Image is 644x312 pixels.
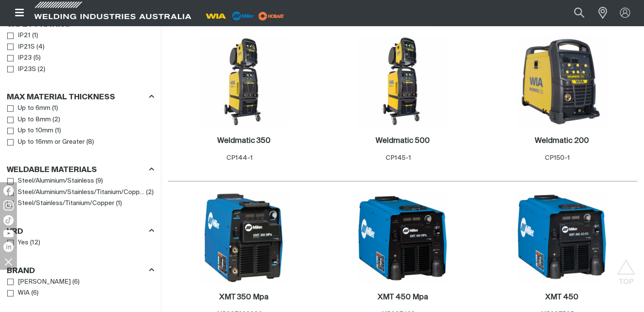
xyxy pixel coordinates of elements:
[3,230,14,237] img: YouTube
[31,288,39,298] span: ( 6 )
[554,3,594,22] input: Product name or item number...
[7,198,114,209] a: Steel/Stainless/Titanium/Copper
[7,91,154,103] div: Max Material Thickness
[18,115,51,125] span: Up to 8mm
[18,31,30,41] span: IP21
[219,293,268,301] h2: XMT 350 Mpa
[516,192,607,283] img: XMT 450
[386,155,411,161] span: CP145-1
[7,103,154,148] ul: Max Material Thickness
[18,42,35,52] span: IP21S
[3,242,14,252] img: LinkedIn
[7,125,53,137] a: Up to 10mm
[534,136,589,146] a: Weldmatic 200
[7,137,85,148] a: Up to 16mm or Greater
[7,103,50,114] a: Up to 6mm
[7,64,36,75] a: IP23S
[616,259,636,278] button: Scroll to top
[376,136,430,146] a: Weldmatic 500
[18,238,28,248] span: Yes
[357,36,448,126] img: Weldmatic 500
[7,237,154,249] ul: VRD
[116,199,122,208] span: ( 1 )
[3,215,14,225] img: TikTok
[30,238,40,248] span: ( 12 )
[217,137,271,145] h2: Weldmatic 350
[33,53,41,63] span: ( 5 )
[256,10,287,22] img: miller
[7,276,71,288] a: [PERSON_NAME]
[7,187,144,198] a: Steel/Aluminium/Stainless/Titanium/Copper
[199,192,289,283] img: XMT 350 Mpa
[7,287,30,299] a: WIA
[32,31,38,41] span: ( 1 )
[565,3,594,22] button: Search products
[18,126,53,136] span: Up to 10mm
[534,137,589,145] h2: Weldmatic 200
[146,188,154,197] span: ( 2 )
[7,30,30,41] a: IP21
[7,225,154,237] div: VRD
[7,175,94,187] a: Steel/Aluminium/Stainless
[357,192,448,283] img: XMT 450 Mpa
[7,276,154,299] ul: Brand
[376,137,430,145] h2: Weldmatic 500
[545,155,570,161] span: CP150-1
[7,265,154,276] div: Brand
[7,30,154,75] ul: Safety Rating
[7,164,154,175] div: Weldable Materials
[378,293,428,301] h2: XMT 450 Mpa
[227,155,253,161] span: CP144-1
[7,93,115,102] h3: Max Material Thickness
[18,288,30,298] span: WIA
[18,277,71,287] span: [PERSON_NAME]
[3,186,14,196] img: Facebook
[18,188,144,197] span: Steel/Aluminium/Stainless/Titanium/Copper
[199,36,289,126] img: Weldmatic 350
[18,199,114,208] span: Steel/Stainless/Titanium/Copper
[217,136,271,146] a: Weldmatic 350
[52,104,58,113] span: ( 1 )
[38,65,45,74] span: ( 2 )
[378,293,428,302] a: XMT 450 Mpa
[18,104,50,113] span: Up to 6mm
[7,266,35,276] h3: Brand
[516,36,607,126] img: Weldmatic 200
[7,237,28,249] a: Yes
[1,255,16,269] img: hide socials
[545,293,578,302] a: XMT 450
[256,13,287,19] a: miller
[7,114,51,126] a: Up to 8mm
[7,52,32,64] a: IP23
[36,42,44,52] span: ( 4 )
[53,115,60,125] span: ( 2 )
[18,53,32,63] span: IP23
[72,277,80,287] span: ( 6 )
[3,200,14,211] img: Instagram
[18,176,94,186] span: Steel/Aluminium/Stainless
[96,176,103,186] span: ( 9 )
[86,137,94,147] span: ( 8 )
[545,293,578,301] h2: XMT 450
[18,137,85,147] span: Up to 16mm or Greater
[7,41,35,53] a: IP21S
[18,65,36,74] span: IP23S
[7,165,97,175] h3: Weldable Materials
[7,175,154,209] ul: Weldable Materials
[55,126,61,136] span: ( 1 )
[219,293,268,302] a: XMT 350 Mpa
